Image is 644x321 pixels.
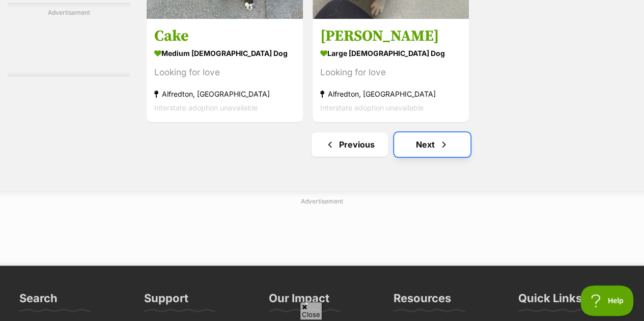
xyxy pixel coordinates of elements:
strong: Alfredton, [GEOGRAPHIC_DATA] [320,87,461,101]
h3: Search [19,291,58,311]
h3: Support [144,291,188,311]
strong: medium [DEMOGRAPHIC_DATA] Dog [154,46,295,61]
a: [PERSON_NAME] large [DEMOGRAPHIC_DATA] Dog Looking for love Alfredton, [GEOGRAPHIC_DATA] Intersta... [313,19,469,122]
a: Cake medium [DEMOGRAPHIC_DATA] Dog Looking for love Alfredton, [GEOGRAPHIC_DATA] Interstate adopt... [147,19,303,122]
span: Close [300,302,322,319]
h3: Our Impact [269,291,329,311]
strong: large [DEMOGRAPHIC_DATA] Dog [320,46,461,61]
h3: [PERSON_NAME] [320,26,461,46]
a: Previous page [312,132,388,157]
span: Interstate adoption unavailable [154,103,258,112]
div: Advertisement [8,3,130,77]
h3: Resources [394,291,451,311]
strong: Alfredton, [GEOGRAPHIC_DATA] [154,87,295,101]
iframe: Help Scout Beacon - Open [580,285,634,316]
nav: Pagination [146,132,636,157]
h3: Quick Links [518,291,582,311]
div: Looking for love [320,66,461,79]
span: Interstate adoption unavailable [320,103,424,112]
h3: Cake [154,26,295,46]
div: Looking for love [154,66,295,79]
a: Next page [394,132,470,157]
